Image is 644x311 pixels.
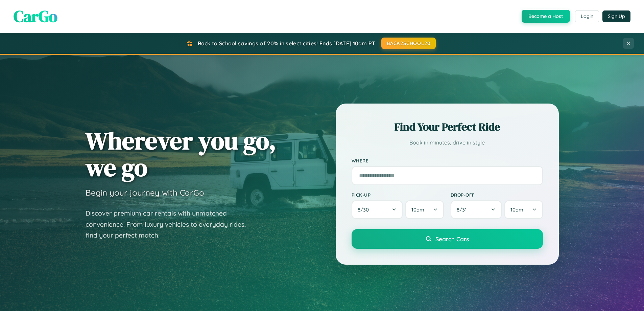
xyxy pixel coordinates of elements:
button: 8/30 [352,200,403,219]
span: Search Cars [435,235,469,243]
label: Drop-off [451,192,543,198]
button: Login [575,10,599,22]
span: 10am [510,206,523,213]
span: 8 / 30 [358,206,372,213]
span: 8 / 31 [457,206,470,213]
button: Search Cars [352,229,543,249]
button: 10am [405,200,444,219]
label: Pick-up [352,192,444,198]
label: Where [352,158,543,163]
p: Book in minutes, drive in style [352,138,543,148]
h2: Find Your Perfect Ride [352,119,543,134]
button: Become a Host [522,10,570,23]
h1: Wherever you go, we go [86,127,276,181]
button: BACK2SCHOOL20 [381,38,436,49]
button: Sign Up [602,10,630,22]
button: 10am [504,200,543,219]
span: CarGo [14,5,57,27]
span: Back to School savings of 20% in select cities! Ends [DATE] 10am PT. [198,40,376,47]
button: 8/31 [451,200,502,219]
p: Discover premium car rentals with unmatched convenience. From luxury vehicles to everyday rides, ... [86,208,255,241]
span: 10am [411,206,424,213]
h3: Begin your journey with CarGo [86,187,204,198]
